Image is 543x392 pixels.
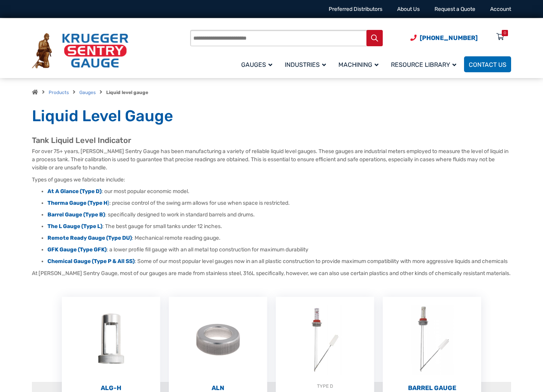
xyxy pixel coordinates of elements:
[47,188,511,195] li: : our most popular economic model.
[49,90,69,95] a: Products
[285,61,326,68] span: Industries
[47,234,511,242] li: : Mechanical remote reading gauge.
[464,56,511,72] a: Contact Us
[32,33,128,69] img: Krueger Sentry Gauge
[47,258,511,265] li: : Some of our most popular level gauges now in an all plastic construction to provide maximum com...
[47,235,132,241] a: Remote Ready Gauge (Type DU)
[106,90,148,95] strong: Liquid level gauge
[410,33,478,43] a: Phone Number (920) 434-8860
[32,147,511,172] p: For over 75+ years, [PERSON_NAME] Sentry Gauge has been manufacturing a variety of reliable liqui...
[334,55,386,73] a: Machining
[47,246,107,253] a: GFK Gauge (Type GFK)
[386,55,464,73] a: Resource Library
[47,200,109,206] a: Therma Gauge (Type H)
[383,297,481,382] img: Barrel Gauge
[383,384,481,392] h2: Barrel Gauge
[79,90,96,95] a: Gauges
[236,55,280,73] a: Gauges
[47,200,107,206] strong: Therma Gauge (Type H
[32,176,511,184] p: Types of gauges we fabricate include:
[32,106,511,126] h1: Liquid Level Gauge
[47,258,135,265] a: Chemical Gauge (Type P & All SS)
[434,6,475,12] a: Request a Quote
[391,61,456,68] span: Resource Library
[47,246,511,254] li: : a lower profile fill gauge with an all metal top construction for maximum durability
[276,382,374,390] div: TYPE D
[280,55,334,73] a: Industries
[62,297,160,382] img: ALG-OF
[169,297,267,382] img: ALN
[47,223,511,230] li: : The best gauge for small tanks under 12 inches.
[469,61,506,68] span: Contact Us
[47,199,511,207] li: : precise control of the swing arm allows for use when space is restricted.
[338,61,378,68] span: Machining
[397,6,420,12] a: About Us
[47,211,105,218] a: Barrel Gauge (Type B)
[504,30,506,36] div: 0
[241,61,272,68] span: Gauges
[420,34,478,42] span: [PHONE_NUMBER]
[169,384,267,392] h2: ALN
[490,6,511,12] a: Account
[47,188,102,195] a: At A Glance (Type D)
[47,211,511,219] li: : specifically designed to work in standard barrels and drums.
[32,136,511,145] h2: Tank Liquid Level Indicator
[276,297,374,382] img: At A Glance
[329,6,382,12] a: Preferred Distributors
[32,269,511,277] p: At [PERSON_NAME] Sentry Gauge, most of our gauges are made from stainless steel, 316L specificall...
[47,223,102,230] a: The L Gauge (Type L)
[62,384,160,392] h2: ALG-H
